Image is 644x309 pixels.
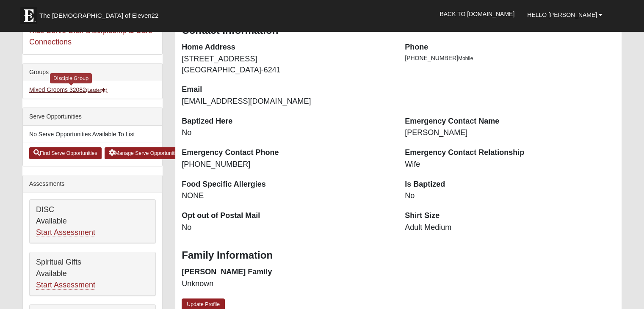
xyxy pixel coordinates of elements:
dd: NONE [182,190,392,201]
dt: Emergency Contact Phone [182,147,392,158]
dt: Emergency Contact Name [405,116,615,127]
dd: [EMAIL_ADDRESS][DOMAIN_NAME] [182,96,392,107]
div: Serve Opportunities [23,108,162,126]
a: Mixed Grooms 32082(Leader) [29,86,108,93]
div: DISC Available [30,200,155,243]
dd: No [182,127,392,138]
dd: Wife [405,159,615,170]
dt: Food Specific Allergies [182,179,392,190]
a: The [DEMOGRAPHIC_DATA] of Eleven22 [16,3,185,24]
dt: Email [182,84,392,95]
div: Disciple Group [50,73,92,83]
a: Back to [DOMAIN_NAME] [433,3,521,25]
dd: No [405,190,615,201]
span: Hello [PERSON_NAME] [527,11,597,18]
dt: Shirt Size [405,210,615,221]
dd: Unknown [182,279,392,290]
li: [PHONE_NUMBER] [405,54,615,63]
div: Groups [23,63,162,81]
dd: No [182,222,392,233]
dt: [PERSON_NAME] Family [182,267,392,278]
span: Mobile [458,55,473,61]
dt: Emergency Contact Relationship [405,147,615,158]
dt: Baptized Here [182,116,392,127]
a: Start Assessment [36,228,95,237]
li: No Serve Opportunities Available To List [23,126,162,143]
dd: Adult Medium [405,222,615,233]
dt: Is Baptized [405,179,615,190]
dd: [STREET_ADDRESS] [GEOGRAPHIC_DATA]-6241 [182,54,392,75]
dt: Home Address [182,42,392,53]
div: Spiritual Gifts Available [30,252,155,295]
dt: Opt out of Postal Mail [182,210,392,221]
a: Manage Serve Opportunities [105,147,185,159]
dd: [PERSON_NAME] [405,127,615,138]
div: Assessments [23,175,162,193]
dd: [PHONE_NUMBER] [182,159,392,170]
h3: Family Information [182,249,615,262]
a: Start Assessment [36,281,95,290]
dt: Phone [405,42,615,53]
small: (Leader ) [86,88,108,93]
span: The [DEMOGRAPHIC_DATA] of Eleven22 [39,11,158,20]
img: Eleven22 logo [20,7,37,24]
a: Hello [PERSON_NAME] [521,4,609,25]
a: Find Serve Opportunities [29,147,102,159]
